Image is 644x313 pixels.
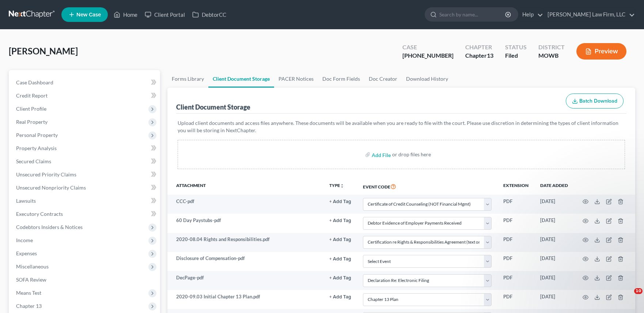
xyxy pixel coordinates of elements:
[16,158,51,164] span: Secured Claims
[16,171,76,178] span: Unsecured Priority Claims
[634,288,643,294] span: 10
[16,145,57,151] span: Property Analysis
[329,183,344,188] button: TYPEunfold_more
[497,195,534,214] td: PDF
[329,274,351,281] a: + Add Tag
[16,119,48,125] span: Real Property
[10,194,160,207] a: Lawsuits
[392,151,431,158] div: or drop files here
[329,217,351,224] a: + Add Tag
[465,43,493,51] div: Chapter
[340,184,344,188] i: unfold_more
[538,43,565,51] div: District
[519,8,543,21] a: Help
[329,218,351,223] button: + Add Tag
[10,273,160,286] a: SOFA Review
[16,132,58,138] span: Personal Property
[274,70,318,88] a: PACER Notices
[208,70,274,88] a: Client Document Storage
[167,290,323,309] td: 2020-09.03 Initial Chapter 13 Plan.pdf
[497,233,534,252] td: PDF
[10,207,160,221] a: Executory Contracts
[16,224,83,230] span: Codebtors Insiders & Notices
[10,168,160,181] a: Unsecured Priority Claims
[16,79,53,85] span: Case Dashboard
[16,303,42,309] span: Chapter 13
[16,237,33,243] span: Income
[16,250,37,256] span: Expenses
[76,12,101,18] span: New Case
[16,106,46,112] span: Client Profile
[579,98,617,104] span: Batch Download
[10,89,160,102] a: Credit Report
[576,43,626,60] button: Preview
[167,195,323,214] td: CCC-pdf
[619,288,637,306] iframe: Intercom live chat
[16,211,63,217] span: Executory Contracts
[9,46,78,56] span: [PERSON_NAME]
[538,51,565,60] div: MOWB
[329,293,351,300] a: + Add Tag
[329,295,351,299] button: + Add Tag
[329,236,351,243] a: + Add Tag
[178,119,625,134] p: Upload client documents and access files anywhere. These documents will be available when you are...
[465,51,493,60] div: Chapter
[10,142,160,155] a: Property Analysis
[544,8,635,21] a: [PERSON_NAME] Law Firm, LLC
[329,255,351,262] a: + Add Tag
[16,263,49,270] span: Miscellaneous
[534,290,574,309] td: [DATE]
[16,290,41,296] span: Means Test
[16,92,48,99] span: Credit Report
[497,290,534,309] td: PDF
[497,214,534,233] td: PDF
[329,276,351,280] button: + Add Tag
[566,93,624,109] button: Batch Download
[497,178,534,195] th: Extension
[318,70,364,88] a: Doc Form Fields
[10,155,160,168] a: Secured Claims
[402,51,454,60] div: [PHONE_NUMBER]
[329,237,351,242] button: + Add Tag
[167,178,323,195] th: Attachment
[329,199,351,204] button: + Add Tag
[10,181,160,194] a: Unsecured Nonpriority Claims
[167,252,323,271] td: Disclosure of Compensation-pdf
[16,198,36,204] span: Lawsuits
[189,8,230,21] a: DebtorCC
[16,184,86,191] span: Unsecured Nonpriority Claims
[402,43,454,51] div: Case
[505,43,527,51] div: Status
[176,103,250,111] div: Client Document Storage
[402,70,452,88] a: Download History
[329,257,351,262] button: + Add Tag
[167,214,323,233] td: 60 Day Paystubs-pdf
[439,8,506,21] input: Search by name...
[167,233,323,252] td: 2020-08.04 Rights and Responsibilities.pdf
[167,271,323,290] td: DecPage-pdf
[497,252,534,271] td: PDF
[16,276,46,283] span: SOFA Review
[357,178,497,195] th: Event Code
[364,70,402,88] a: Doc Creator
[497,271,534,290] td: PDF
[141,8,189,21] a: Client Portal
[167,70,208,88] a: Forms Library
[329,198,351,205] a: + Add Tag
[487,52,493,59] span: 13
[110,8,141,21] a: Home
[505,51,527,60] div: Filed
[10,76,160,89] a: Case Dashboard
